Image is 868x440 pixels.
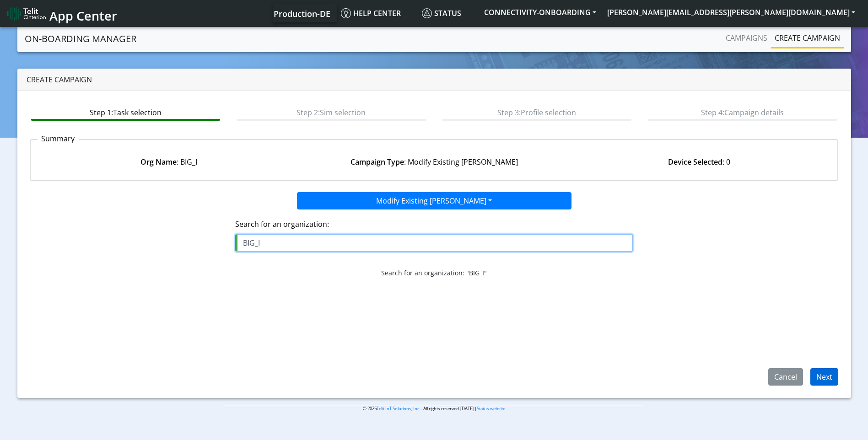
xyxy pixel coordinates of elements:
a: Telit IoT Solutions, Inc. [377,406,421,412]
span: Help center [341,8,401,18]
label: Search for an organization: [235,219,633,230]
btn: Step 1: Task selection [31,103,220,121]
button: Next [810,368,838,386]
a: Status website [477,406,505,412]
a: Campaigns [722,29,771,47]
strong: Device Selected [668,157,722,167]
div: : Modify Existing [PERSON_NAME] [302,156,567,167]
a: Your current platform instance [273,4,330,22]
img: logo-telit-cinterion-gw-new.png [7,6,46,21]
btn: Step 3: Profile selection [442,103,631,121]
btn: Step 2: Sim selection [237,103,426,121]
img: knowledge.svg [341,8,351,18]
pre: Search for an organization: "BIG_I" [235,268,633,278]
div: : 0 [566,156,832,167]
input: Organization search [235,234,633,252]
span: Production-DE [274,8,330,19]
p: © 2025 . All rights reserved.[DATE] | [224,405,644,412]
a: App Center [7,4,116,23]
div: Create campaign [17,69,851,91]
button: CONNECTIVITY-ONBOARDING [479,4,602,21]
div: : BIG_I [36,156,302,167]
strong: Org Name [140,157,177,167]
a: Status [418,4,479,22]
button: [PERSON_NAME][EMAIL_ADDRESS][PERSON_NAME][DOMAIN_NAME] [602,4,861,21]
button: Cancel [768,368,803,386]
img: status.svg [422,8,432,18]
span: Status [422,8,461,18]
strong: Campaign Type [350,157,404,167]
a: Help center [337,4,418,22]
button: Modify Existing [PERSON_NAME] [297,192,571,209]
a: On-Boarding Manager [25,30,136,48]
p: Summary [38,133,79,144]
span: App Center [49,7,117,24]
btn: Step 4: Campaign details [648,103,837,121]
a: Create campaign [771,29,844,47]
